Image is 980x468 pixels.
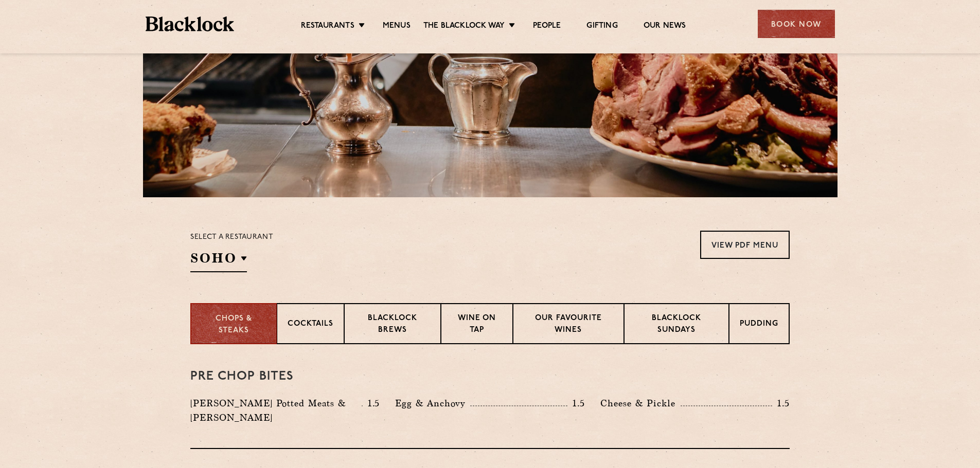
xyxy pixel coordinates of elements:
[146,16,235,31] img: BL_Textured_Logo-footer-cropped.svg
[190,249,247,272] h2: SOHO
[635,313,718,337] p: Blacklock Sundays
[533,21,561,32] a: People
[423,21,505,32] a: The Blacklock Way
[740,319,778,331] p: Pudding
[363,397,380,410] p: 1.5
[524,313,613,337] p: Our favourite wines
[190,396,362,425] p: [PERSON_NAME] Potted Meats & [PERSON_NAME]
[772,397,790,410] p: 1.5
[452,313,502,337] p: Wine on Tap
[758,10,835,38] div: Book Now
[567,397,585,410] p: 1.5
[202,313,266,336] p: Chops & Steaks
[190,231,273,244] p: Select a restaurant
[600,396,681,410] p: Cheese & Pickle
[700,231,790,259] a: View PDF Menu
[190,370,790,383] h3: Pre Chop Bites
[586,21,617,32] a: Gifting
[644,21,686,32] a: Our News
[288,319,333,331] p: Cocktails
[395,396,470,410] p: Egg & Anchovy
[355,313,430,337] p: Blacklock Brews
[301,21,354,32] a: Restaurants
[383,21,411,32] a: Menus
